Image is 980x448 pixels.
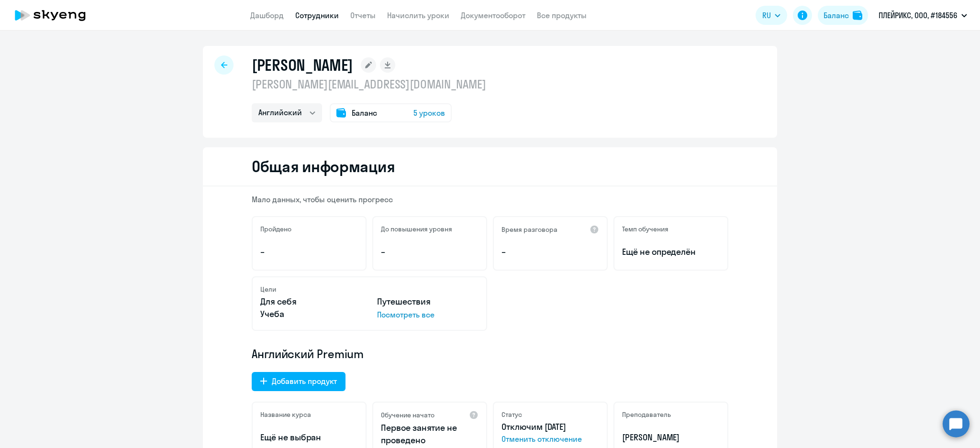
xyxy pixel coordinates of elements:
[381,422,479,447] p: Первое занятие не проведено
[252,372,345,391] button: Добавить продукт
[501,225,557,234] h5: Время разговора
[762,10,771,21] span: RU
[260,431,358,444] p: Ещё не выбран
[501,433,599,445] span: Отменить отключение
[413,107,445,119] span: 5 уроков
[252,55,353,75] h1: [PERSON_NAME]
[622,431,720,444] p: [PERSON_NAME]
[381,411,434,419] h5: Обучение начато
[622,225,668,233] h5: Темп обучения
[381,246,479,258] p: –
[252,157,395,176] h2: Общая информация
[824,10,849,21] div: Баланс
[252,194,728,205] p: Мало данных, чтобы оценить прогресс
[377,309,479,320] p: Посмотреть все
[260,308,362,320] p: Учеба
[501,410,522,419] h5: Статус
[622,410,671,419] h5: Преподаватель
[381,225,452,233] h5: До повышения уровня
[377,295,479,308] p: Путешествия
[272,375,337,387] div: Добавить продукт
[879,10,958,21] p: ПЛЕЙРИКС, ООО, #184556
[252,346,364,361] span: Английский Premium
[501,246,599,258] p: –
[352,107,377,119] span: Баланс
[874,4,972,27] button: ПЛЕЙРИКС, ООО, #184556
[250,11,284,20] a: Дашборд
[260,295,362,308] p: Для себя
[252,76,486,92] p: [PERSON_NAME][EMAIL_ADDRESS][DOMAIN_NAME]
[387,11,449,20] a: Начислить уроки
[350,11,376,20] a: Отчеты
[756,6,787,25] button: RU
[818,6,868,25] button: Балансbalance
[260,246,358,258] p: –
[260,285,276,294] h5: Цели
[537,11,587,20] a: Все продукты
[260,225,291,233] h5: Пройдено
[461,11,525,20] a: Документооборот
[260,410,311,419] h5: Название курса
[853,11,862,20] img: balance
[622,246,720,258] span: Ещё не определён
[501,421,566,432] span: Отключим [DATE]
[295,11,339,20] a: Сотрудники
